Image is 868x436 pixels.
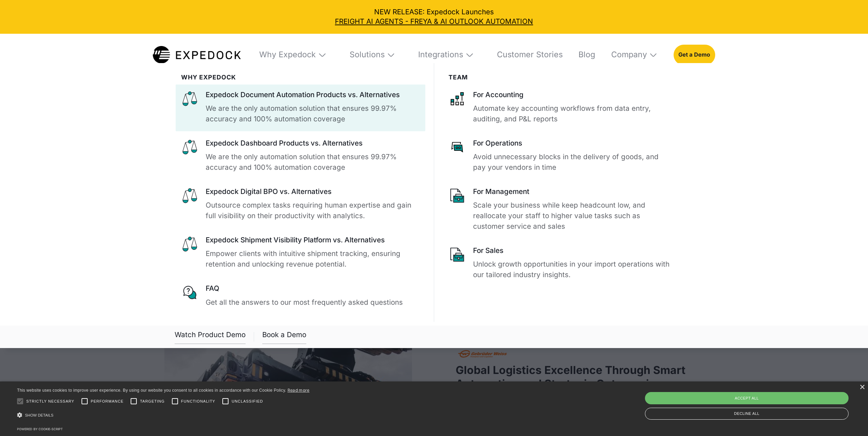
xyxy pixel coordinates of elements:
[17,388,286,393] span: This website uses cookies to improve user experience. By using our website you consent to all coo...
[674,45,715,65] a: Get a Demo
[473,187,673,197] div: For Management
[206,284,420,294] div: FAQ
[17,409,310,421] div: Show details
[17,427,63,431] a: Powered by cookie-script
[206,297,420,308] p: Get all the answers to our most frequently asked questions
[232,399,263,404] span: Unclassified
[473,138,673,148] div: For Operations
[342,34,402,76] div: Solutions
[490,34,563,76] a: Customer Stories
[645,408,849,420] div: Decline all
[754,362,868,436] iframe: Chat Widget
[288,388,310,393] a: Read more
[181,90,420,124] a: Expedock Document Automation Products vs. AlternativesWe are the only automation solution that en...
[259,50,316,60] div: Why Expedock
[473,200,673,232] p: Scale your business while keep headcount low, and reallocate your staff to higher value tasks suc...
[206,90,420,100] div: Expedock Document Automation Products vs. Alternatives
[252,34,334,76] div: Why Expedock
[473,90,673,100] div: For Accounting
[448,246,673,280] a: For SalesUnlock growth opportunities in your import operations with our tailored industry insights.
[181,399,215,404] span: Functionality
[91,399,124,404] span: Performance
[473,152,673,173] p: Avoid unnecessary blocks in the delivery of goods, and pay your vendors in time
[473,103,673,124] p: Automate key accounting workflows from data entry, auditing, and P&L reports
[181,284,420,307] a: FAQGet all the answers to our most frequently asked questions
[418,50,463,60] div: Integrations
[206,187,420,197] div: Expedock Digital BPO vs. Alternatives
[448,74,673,81] div: Team
[604,34,665,76] div: Company
[140,399,164,404] span: Targeting
[645,392,849,404] div: Accept all
[262,330,306,344] a: Book a Demo
[206,152,420,173] p: We are the only automation solution that ensures 99.97% accuracy and 100% automation coverage
[175,330,246,344] a: open lightbox
[181,187,420,221] a: Expedock Digital BPO vs. AlternativesOutsource complex tasks requiring human expertise and gain f...
[448,138,673,173] a: For OperationsAvoid unnecessary blocks in the delivery of goods, and pay your vendors in time
[206,249,420,270] p: Empower clients with intuitive shipment tracking, ensuring retention and unlocking revenue potent...
[206,103,420,124] p: We are the only automation solution that ensures 99.97% accuracy and 100% automation coverage
[206,235,420,245] div: Expedock Shipment Visibility Platform vs. Alternatives
[181,138,420,173] a: Expedock Dashboard Products vs. AlternativesWe are the only automation solution that ensures 99.9...
[175,330,246,344] div: Watch Product Demo
[206,200,420,221] p: Outsource complex tasks requiring human expertise and gain full visibility on their productivity ...
[473,259,673,280] p: Unlock growth opportunities in your import operations with our tailored industry insights.
[206,138,420,148] div: Expedock Dashboard Products vs. Alternatives
[754,362,868,436] div: Widget de chat
[448,187,673,232] a: For ManagementScale your business while keep headcount low, and reallocate your staff to higher v...
[611,50,647,60] div: Company
[181,74,420,81] div: WHy Expedock
[7,17,861,27] a: FREIGHT AI AGENTS - FREYA & AI OUTLOOK AUTOMATION
[7,7,861,27] div: NEW RELEASE: Expedock Launches
[350,50,385,60] div: Solutions
[411,34,481,76] div: Integrations
[26,399,74,404] span: Strictly necessary
[473,246,673,256] div: For Sales
[448,90,673,124] a: For AccountingAutomate key accounting workflows from data entry, auditing, and P&L reports
[25,413,54,417] span: Show details
[572,34,595,76] a: Blog
[181,235,420,270] a: Expedock Shipment Visibility Platform vs. AlternativesEmpower clients with intuitive shipment tra...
